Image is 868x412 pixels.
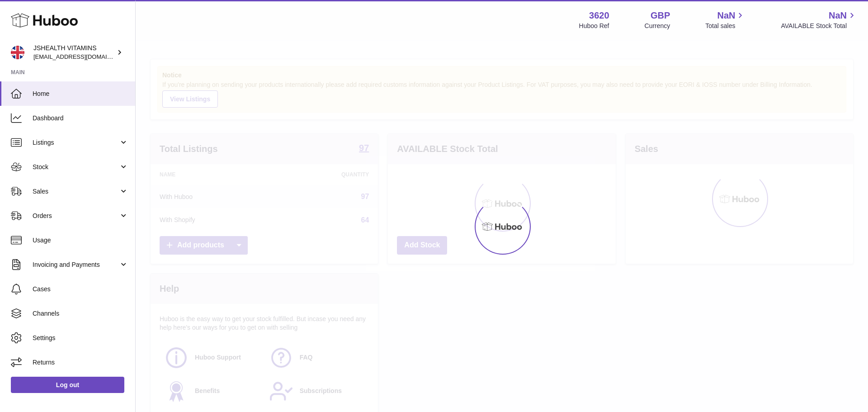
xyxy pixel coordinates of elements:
[33,285,128,294] span: Cases
[33,212,119,220] span: Orders
[33,334,128,342] span: Settings
[705,9,745,30] a: NaN Total sales
[33,187,119,196] span: Sales
[33,260,119,269] span: Invoicing and Payments
[33,309,128,318] span: Channels
[33,114,128,123] span: Dashboard
[651,9,670,22] strong: GBP
[33,236,128,245] span: Usage
[717,9,735,22] span: NaN
[33,53,133,60] span: [EMAIL_ADDRESS][DOMAIN_NAME]
[781,9,857,30] a: NaN AVAILABLE Stock Total
[589,9,609,22] strong: 3620
[11,46,24,59] img: internalAdmin-3620@internal.huboo.com
[33,44,115,61] div: JSHEALTH VITAMINS
[33,138,119,147] span: Listings
[33,90,128,98] span: Home
[645,22,670,30] div: Currency
[11,377,124,393] a: Log out
[829,9,847,22] span: NaN
[781,22,857,30] span: AVAILABLE Stock Total
[579,22,609,30] div: Huboo Ref
[705,22,745,30] span: Total sales
[33,163,119,171] span: Stock
[33,358,128,367] span: Returns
